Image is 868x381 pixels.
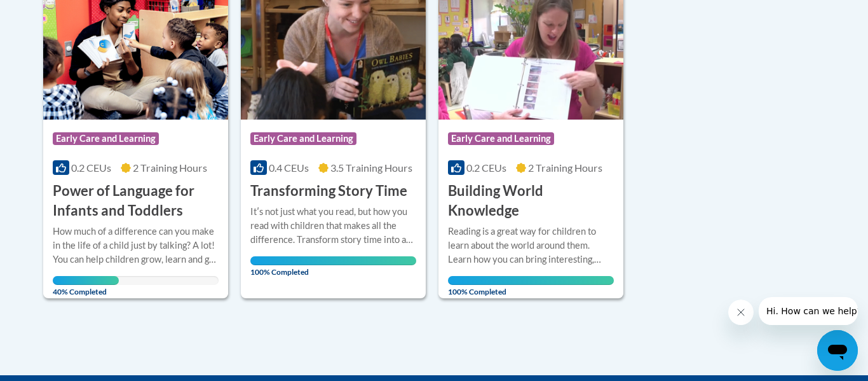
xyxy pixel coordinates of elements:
div: How much of a difference can you make in the life of a child just by talking? A lot! You can help... [53,225,219,267]
span: 0.2 CEUs [71,162,111,174]
div: Reading is a great way for children to learn about the world around them. Learn how you can bring... [448,225,614,267]
span: 100% Completed [250,256,416,277]
div: Itʹs not just what you read, but how you read with children that makes all the difference. Transf... [250,205,416,247]
div: Your progress [250,256,416,265]
div: Your progress [53,276,119,285]
h3: Transforming Story Time [250,181,407,201]
h3: Power of Language for Infants and Toddlers [53,181,219,221]
iframe: Message from company [759,297,858,325]
span: 3.5 Training Hours [330,162,412,174]
h3: Building World Knowledge [448,181,614,221]
span: 40% Completed [53,276,119,296]
span: 2 Training Hours [528,162,602,174]
span: Early Care and Learning [250,132,356,145]
span: Early Care and Learning [448,132,554,145]
span: 0.2 CEUs [466,162,506,174]
div: Your progress [448,276,614,285]
span: 100% Completed [448,276,614,296]
span: Early Care and Learning [53,132,159,145]
span: Hi. How can we help? [8,9,103,19]
span: 0.4 CEUs [269,162,309,174]
iframe: Button to launch messaging window [817,330,858,371]
span: 2 Training Hours [133,162,207,174]
iframe: Close message [728,300,754,325]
